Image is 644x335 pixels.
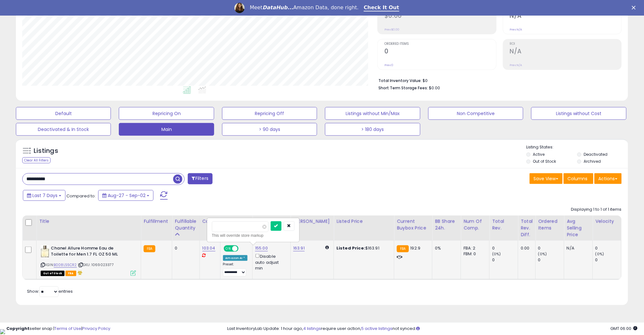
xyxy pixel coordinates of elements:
button: Repricing Off [222,107,317,120]
div: 0.00 [521,245,531,251]
button: Repricing On [119,107,214,120]
div: Total Rev. [492,218,515,231]
small: FBA [144,245,155,252]
div: Clear All Filters [22,157,51,163]
h2: $0.00 [384,12,496,21]
a: B008L55CR2 [54,262,77,268]
label: Deactivated [584,152,607,157]
div: ASIN: [41,245,136,275]
a: Terms of Use [54,325,81,332]
h2: N/A [510,12,621,21]
div: 0% [435,245,456,251]
h2: N/A [510,48,621,56]
button: > 180 days [325,123,420,136]
div: Listed Price [336,218,391,225]
button: Filters [188,173,213,184]
button: Default [16,107,111,120]
div: $163.91 [336,245,389,251]
span: Ordered Items [384,42,496,46]
button: Save View [530,173,563,184]
div: Total Rev. Diff. [521,218,533,238]
div: This will override store markup [212,232,295,239]
div: FBA: 2 [464,245,485,251]
div: 0 [492,257,518,263]
div: Ordered Items [538,218,561,231]
span: 192.9 [410,245,421,251]
div: [PERSON_NAME] [293,218,331,225]
div: 0 [492,245,518,251]
img: Profile image for Georgie [234,3,245,13]
button: Main [119,123,214,136]
span: ROI [510,42,621,46]
div: 0 [595,257,621,263]
button: Listings without Min/Max [325,107,420,120]
div: N/A [567,245,588,251]
li: $0 [378,76,617,84]
span: OFF [237,246,247,251]
div: BB Share 24h. [435,218,458,231]
div: Velocity [595,218,619,225]
button: > 90 days [222,123,317,136]
p: Listing States: [526,144,628,150]
b: Total Inventory Value: [378,78,422,83]
b: Short Term Storage Fees: [378,85,428,91]
div: Displaying 1 to 1 of 1 items [571,207,622,213]
div: Fulfillment [144,218,169,225]
b: Listed Price: [336,245,365,251]
small: Prev: $0.00 [384,28,399,31]
a: 103.04 [202,245,215,251]
span: Show: entries [27,288,73,294]
a: 163.91 [293,245,305,251]
div: Avg Selling Price [567,218,590,238]
strong: Copyright [6,325,30,332]
i: DataHub... [262,4,293,10]
label: Active [533,152,545,157]
small: (0%) [595,251,604,256]
label: Archived [584,159,601,164]
div: 0 [538,257,564,263]
div: Preset: [223,262,248,277]
div: 0 [595,245,621,251]
small: (0%) [492,251,501,256]
div: seller snap | | [6,326,110,332]
small: Prev: N/A [510,28,522,31]
div: Meet Amazon Data, done right. [250,4,359,11]
button: Listings without Cost [531,107,626,120]
span: ON [224,246,232,251]
a: 155.00 [255,245,268,251]
small: (0%) [538,251,547,256]
i: hazardous material [76,270,83,275]
small: Prev: 0 [384,63,393,67]
div: Cost [202,218,218,225]
span: FBA [65,271,76,276]
span: All listings that are currently out of stock and unavailable for purchase on Amazon [41,271,64,276]
small: FBA [397,245,409,252]
button: Aug-27 - Sep-02 [98,190,153,201]
div: Num of Comp. [464,218,487,231]
div: Amazon AI * [223,255,248,261]
a: 5 active listings [361,325,392,332]
div: Last InventoryLab Update: 1 hour ago, require user action, not synced. [227,326,638,332]
h2: 0 [384,48,496,56]
h5: Listings [34,147,58,155]
div: Fulfillable Quantity [175,218,197,231]
span: | SKU: 1069023377 [78,262,114,267]
span: Compared to: [66,193,96,199]
a: 4 listings [303,325,321,332]
button: Columns [564,173,593,184]
span: Last 7 Days [32,192,58,199]
span: Aug-27 - Sep-02 [108,192,146,199]
button: Deactivated & In Stock [16,123,111,136]
b: Chanel Allure Homme Eau de Toilette for Men 1.7 FL OZ 50 ML [51,245,128,259]
div: 0 [175,245,194,251]
div: Current Buybox Price [397,218,430,231]
div: Close [632,6,638,10]
img: 314HKCnswyL._SL40_.jpg [41,245,49,258]
a: Privacy Policy [82,325,110,332]
button: Actions [594,173,622,184]
small: Prev: N/A [510,63,522,67]
span: 2025-09-11 06:00 GMT [611,325,638,332]
button: Non Competitive [428,107,523,120]
label: Out of Stock [533,159,556,164]
div: Title [39,218,138,225]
